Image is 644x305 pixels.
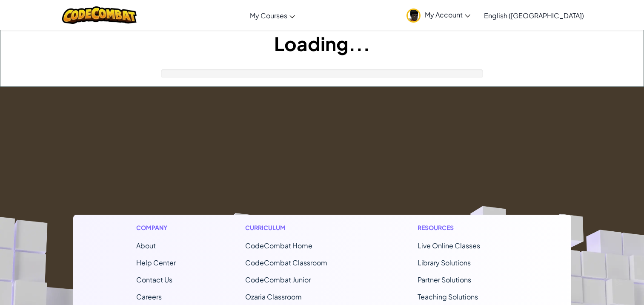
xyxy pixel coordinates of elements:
a: Library Solutions [418,258,471,267]
a: CodeCombat Junior [245,275,311,284]
span: My Courses [250,11,287,20]
a: Help Center [136,258,176,267]
a: Careers [136,292,162,301]
h1: Company [136,223,176,232]
a: CodeCombat Classroom [245,258,327,267]
a: About [136,241,156,250]
a: Live Online Classes [418,241,480,250]
img: avatar [406,9,421,23]
span: My Account [425,10,470,19]
a: Teaching Solutions [418,292,478,301]
a: Ozaria Classroom [245,292,302,301]
a: English ([GEOGRAPHIC_DATA]) [480,4,588,27]
a: My Courses [246,4,299,27]
span: English ([GEOGRAPHIC_DATA]) [484,11,584,20]
h1: Curriculum [245,223,348,232]
img: CodeCombat logo [62,6,137,24]
span: Contact Us [136,275,172,284]
h1: Loading... [0,30,644,57]
a: Partner Solutions [418,275,471,284]
span: CodeCombat Home [245,241,312,250]
h1: Resources [418,223,508,232]
a: My Account [402,2,475,29]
